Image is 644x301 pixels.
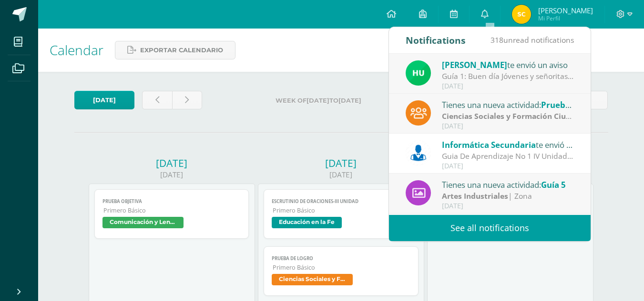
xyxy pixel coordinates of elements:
strong: [DATE] [338,97,361,104]
div: Tienes una nueva actividad: [442,178,574,191]
span: Mi Perfil [538,14,593,22]
div: [DATE] [442,122,574,130]
label: Week of to [210,91,428,110]
a: See all notifications [389,215,591,241]
strong: Artes Industriales [442,191,508,201]
div: [DATE] [89,156,255,170]
span: Primero Básico [273,263,410,272]
div: [DATE] [258,156,424,170]
img: 6ed6846fa57649245178fca9fc9a58dd.png [406,140,431,165]
span: Exportar calendario [140,41,223,59]
div: | Zona [442,191,574,202]
div: Tienes una nueva actividad: [442,98,574,111]
span: Ciencias Sociales y Formación Ciudadana e Interculturalidad [272,274,353,285]
div: te envió un aviso [442,138,574,151]
div: [DATE] [89,170,255,180]
span: 318 [491,35,503,45]
a: PRUEBA OBJETIVAPrimero BásicoComunicación y Lenguaje, Idioma Español [94,189,249,239]
div: Notifications [406,27,466,53]
div: [DATE] [442,162,574,170]
a: [DATE] [74,91,134,109]
span: [PERSON_NAME] [442,59,507,70]
span: unread notifications [491,35,574,45]
div: Guía 1: Buen día Jóvenes y señoritas que San Juan Bosco Y María Auxiliadora les Bendigan. Por med... [442,71,574,82]
span: Comunicación y Lenguaje, Idioma Español [102,217,184,228]
a: Exportar calendario [115,41,235,59]
span: PRUEBA OBJETIVA [102,198,241,204]
span: Prueba de Logro [272,255,410,262]
div: | Prueba de Logro [442,111,574,122]
span: Escrutinio de Oraciones-III Unidad [272,198,410,204]
span: Primero Básico [103,206,241,214]
img: fd23069c3bd5c8dde97a66a86ce78287.png [406,60,431,86]
span: Prueba de Logro [541,99,606,110]
span: Guía 5 [541,179,566,190]
strong: [DATE] [307,97,329,104]
div: Guia De Aprendizaje No 1 IV Unidad: Buenos días, estimados estudiantes, es un gusto saludarles po... [442,151,574,162]
div: [DATE] [442,202,574,210]
img: 4633de8e293509c617d73e0b8c188e5d.png [512,5,531,24]
span: Educación en la Fe [272,217,342,228]
span: [PERSON_NAME] [538,6,593,15]
span: Calendar [50,41,103,59]
a: Escrutinio de Oraciones-III UnidadPrimero BásicoEducación en la Fe [264,189,419,239]
a: Prueba de LogroPrimero BásicoCiencias Sociales y Formación Ciudadana e Interculturalidad [264,246,419,296]
div: te envió un aviso [442,58,574,71]
span: Informática Secundaria [442,139,536,150]
span: Primero Básico [273,206,410,214]
div: [DATE] [442,82,574,90]
div: [DATE] [258,170,424,180]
